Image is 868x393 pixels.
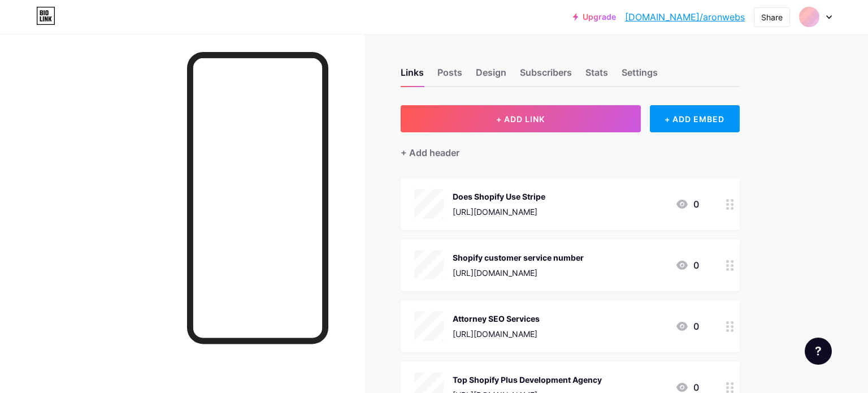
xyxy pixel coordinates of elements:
[453,252,584,264] div: Shopify customer service number
[453,313,540,325] div: Attorney SEO Services
[675,258,699,272] div: 0
[675,319,699,333] div: 0
[437,66,462,86] div: Posts
[625,10,745,24] a: [DOMAIN_NAME]/aronwebs
[622,66,658,86] div: Settings
[761,11,783,23] div: Share
[401,146,459,159] div: + Add header
[453,267,584,279] div: [URL][DOMAIN_NAME]
[650,105,740,132] div: + ADD EMBED
[401,105,641,132] button: + ADD LINK
[453,328,540,340] div: [URL][DOMAIN_NAME]
[585,66,608,86] div: Stats
[476,66,506,86] div: Design
[675,197,699,211] div: 0
[453,374,602,386] div: Top Shopify Plus Development Agency
[573,12,616,21] a: Upgrade
[520,66,572,86] div: Subscribers
[453,191,545,202] div: Does Shopify Use Stripe
[496,114,545,124] span: + ADD LINK
[453,206,545,218] div: [URL][DOMAIN_NAME]
[401,66,424,86] div: Links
